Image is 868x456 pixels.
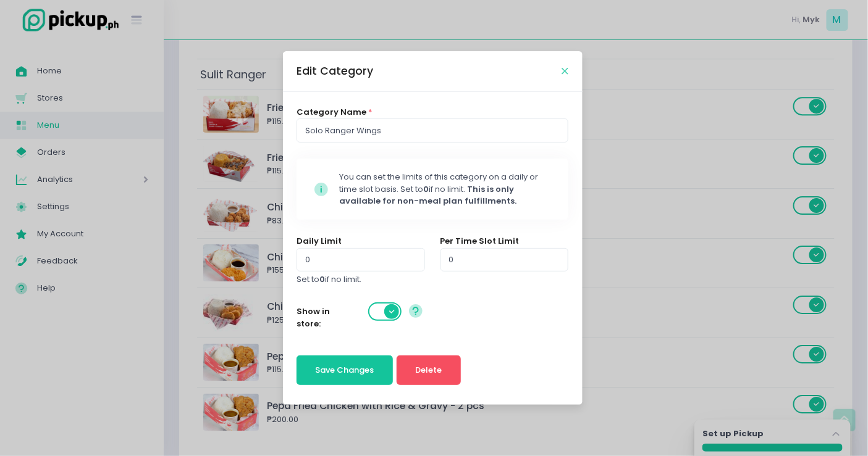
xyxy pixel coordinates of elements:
[440,235,520,247] label: Per Time Slot Limit
[289,300,361,336] label: Show in store:
[297,248,424,272] input: Daily Limit
[424,183,429,195] b: 0
[297,63,373,79] div: Edit Category
[340,183,517,207] b: This is only available for non-meal plan fulfillments.
[416,364,442,376] span: Delete
[297,355,393,385] button: Save Changes
[297,273,424,286] div: Set to if no limit.
[316,364,374,376] span: Save Changes
[297,106,366,118] label: Category Name
[562,68,568,74] button: Close
[340,171,552,207] div: You can set the limits of this category on a daily or time slot basis. Set to if no limit.
[440,248,568,272] input: Per Time Slot Limit
[397,355,461,385] button: Delete
[297,235,342,247] label: Daily Limit
[319,273,325,285] b: 0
